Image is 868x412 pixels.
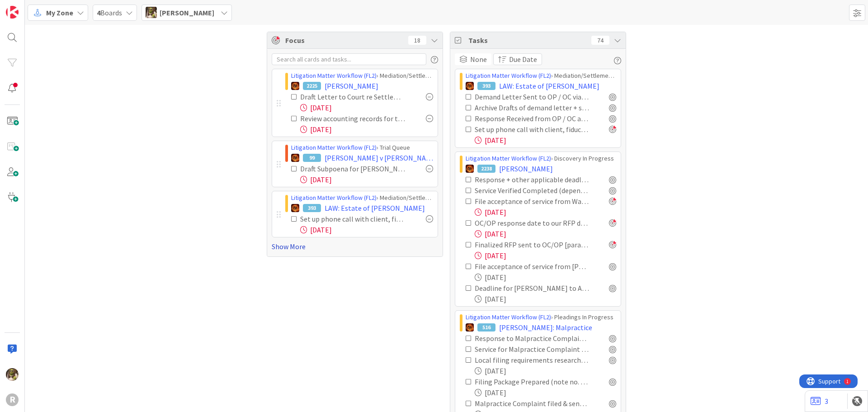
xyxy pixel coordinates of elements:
[475,272,616,283] div: [DATE]
[591,36,609,45] div: 74
[468,35,587,46] span: Tasks
[291,194,377,202] a: Litigation Matter Workflow (FL2)
[325,81,378,91] span: [PERSON_NAME]
[470,54,487,65] span: None
[475,135,616,146] div: [DATE]
[6,393,19,406] div: R
[291,71,433,81] div: › Mediation/Settlement in Progress
[97,8,100,17] b: 4
[466,71,616,81] div: › Mediation/Settlement in Progress
[303,204,321,212] div: 393
[291,143,377,152] a: Litigation Matter Workflow (FL2)
[300,124,433,135] div: [DATE]
[475,333,589,344] div: Response to Malpractice Complaint calendared & card next deadline updated [paralegal]
[475,239,589,250] div: Finalized RFP sent to OC/OP [paralegal]
[475,218,589,228] div: OC/OP response date to our RFP docketed [paralegal]
[499,163,553,174] span: [PERSON_NAME]
[303,154,321,162] div: 99
[97,7,122,18] span: Boards
[475,355,589,365] div: Local filing requirements researched from [GEOGRAPHIC_DATA] [paralegal]
[300,163,406,174] div: Draft Subpoena for [PERSON_NAME]
[291,143,433,152] div: › Trial Queue
[47,4,49,11] div: 1
[146,7,157,18] img: DG
[291,204,299,212] img: TR
[300,91,406,102] div: Draft Letter to Court re Settlement - attorney fees
[475,376,589,387] div: Filing Package Prepared (note no. of copies, cover sheet, etc.) + Filing Fee Noted [paralegal]
[475,91,589,102] div: Demand Letter Sent to OP / OC via US Mail + Email
[493,53,542,65] button: Due Date
[475,398,589,409] div: Malpractice Complaint filed & sent out for Service [paralegal] by [DATE]
[475,294,616,304] div: [DATE]
[499,322,592,333] span: [PERSON_NAME]: Malpractice
[475,174,589,185] div: Response + other applicable deadlines calendared
[477,165,495,173] div: 2238
[475,387,616,398] div: [DATE]
[19,1,41,12] span: Support
[285,35,401,46] span: Focus
[475,261,589,272] div: File acceptance of service from [PERSON_NAME] once signed
[466,82,474,90] img: TR
[466,154,616,163] div: › Discovery In Progress
[475,344,589,355] div: Service for Malpractice Complaint Verified Completed (depends on service method) [paralegal]
[475,283,589,294] div: Deadline for [PERSON_NAME] to Answer Complaint : [DATE]
[466,323,474,331] img: TR
[300,213,406,224] div: Set up phone call with client, fiduciary and her attorney (see 9/8 email)
[475,365,616,376] div: [DATE]
[475,250,616,261] div: [DATE]
[291,82,299,90] img: TR
[291,71,377,80] a: Litigation Matter Workflow (FL2)
[6,368,19,381] img: DG
[477,323,495,331] div: 516
[499,81,599,91] span: LAW: Estate of [PERSON_NAME]
[408,36,426,45] div: 18
[475,228,616,239] div: [DATE]
[300,224,433,235] div: [DATE]
[466,313,551,321] a: Litigation Matter Workflow (FL2)
[477,82,495,90] div: 393
[325,152,433,163] span: [PERSON_NAME] v [PERSON_NAME]
[46,7,73,18] span: My Zone
[509,54,537,65] span: Due Date
[475,124,589,135] div: Set up phone call with client, fiduciary and her attorney (see 9/8 email)
[325,203,425,213] span: LAW: Estate of [PERSON_NAME]
[466,313,616,322] div: › Pleadings In Progress
[466,154,551,162] a: Litigation Matter Workflow (FL2)
[475,113,589,124] div: Response Received from OP / OC and saved to file
[475,102,589,113] div: Archive Drafts of demand letter + save final version in correspondence folder
[300,174,433,185] div: [DATE]
[300,113,406,124] div: Review accounting records for the trust / circulate to Trustee and Beneficiaries (see 9/2 email)
[811,396,828,407] a: 3
[160,7,214,18] span: [PERSON_NAME]
[272,241,438,252] a: Show More
[466,71,551,80] a: Litigation Matter Workflow (FL2)
[475,196,589,207] div: File acceptance of service from Wang & Brighthouse
[466,165,474,173] img: TR
[272,53,426,65] input: Search all cards and tasks...
[475,185,589,196] div: Service Verified Completed (depends on service method)
[475,207,616,218] div: [DATE]
[303,82,321,90] div: 2225
[300,102,433,113] div: [DATE]
[291,154,299,162] img: TR
[291,193,433,203] div: › Mediation/Settlement in Progress
[6,6,19,19] img: Visit kanbanzone.com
